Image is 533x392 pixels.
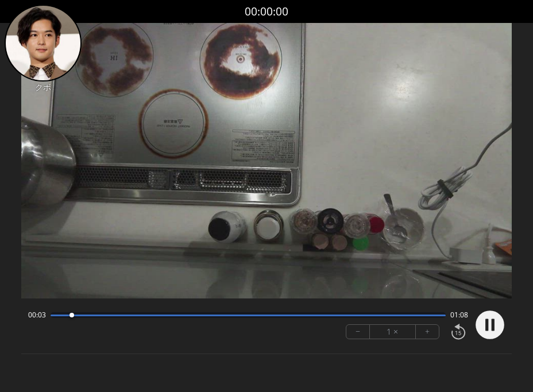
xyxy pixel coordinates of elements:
img: クK [5,5,82,81]
span: 00:03 [28,311,46,320]
a: 00:00:00 [245,3,288,20]
button: − [346,325,370,339]
div: 1 × [370,325,416,339]
span: 01:08 [450,311,468,320]
button: + [416,325,439,339]
p: クボ [5,81,82,93]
